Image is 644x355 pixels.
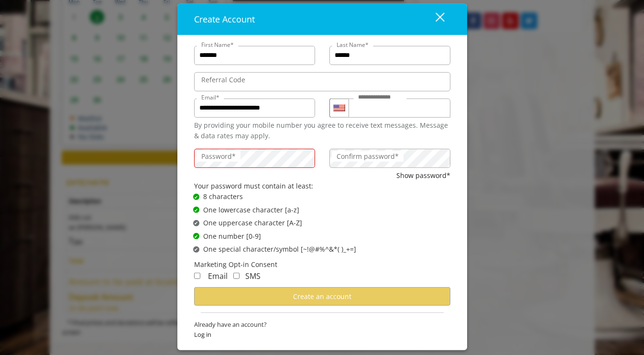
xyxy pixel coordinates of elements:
[332,40,373,49] label: Last Name*
[203,205,299,215] span: One lowercase character [a-z]
[196,151,240,161] label: Password*
[203,231,261,241] span: One number [0-9]
[293,292,351,301] span: Create an account
[329,99,349,118] div: Country
[194,206,198,214] span: ✔
[233,273,240,279] input: Receive Marketing SMS
[194,13,255,25] span: Create Account
[194,273,200,279] input: Receive Marketing Email
[194,46,315,65] input: FirstName
[194,181,450,191] div: Your password must contain at least:
[329,46,450,65] input: Lastname
[418,9,450,29] button: close dialog
[194,219,198,227] span: ✔
[194,320,450,330] span: Already have an account?
[194,148,315,167] input: Password
[194,233,198,240] span: ✔
[194,193,198,200] span: ✔
[194,120,450,142] div: By providing your mobile number you agree to receive text messages. Message & data rates may apply.
[194,245,198,253] span: ✔
[425,12,444,26] div: close dialog
[194,72,450,91] input: ReferralCode
[203,244,356,255] span: One special character/symbol [~!@#%^&*( )_+=]
[196,93,224,102] label: Email*
[196,40,239,49] label: First Name*
[194,287,450,306] button: Create an account
[245,271,261,281] span: SMS
[332,151,404,161] label: Confirm password*
[194,259,450,270] div: Marketing Opt-in Consent
[203,218,302,228] span: One uppercase character [A-Z]
[396,170,450,180] button: Show password*
[203,191,243,202] span: 8 characters
[196,75,250,85] label: Referral Code
[208,271,228,281] span: Email
[194,330,450,340] span: Log in
[329,148,450,167] input: ConfirmPassword
[194,99,315,118] input: Email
